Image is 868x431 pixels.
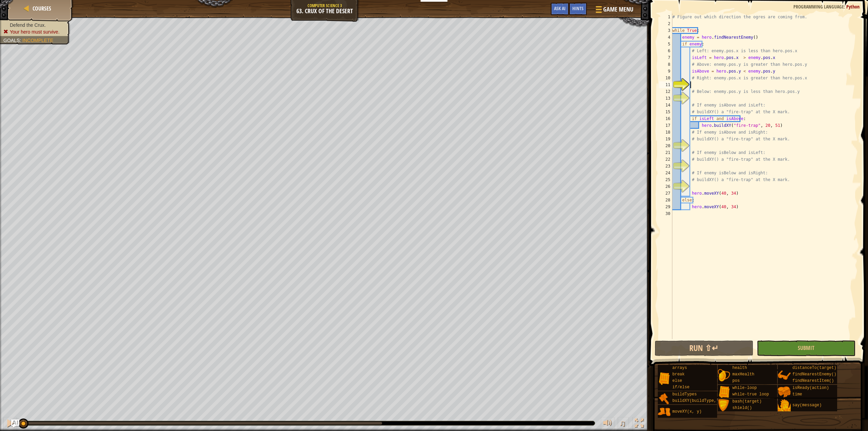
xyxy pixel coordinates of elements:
[658,406,671,418] img: portrait.png
[659,61,672,68] div: 8
[659,129,672,136] div: 18
[732,378,740,383] span: pos
[778,399,791,412] img: portrait.png
[601,417,614,431] button: Adjust volume
[846,3,860,10] span: Python
[590,3,637,19] button: Game Menu
[672,378,682,383] span: else
[572,5,584,12] span: Hints
[659,41,672,47] div: 5
[659,27,672,34] div: 3
[659,122,672,129] div: 17
[718,386,731,398] img: portrait.png
[658,372,671,385] img: portrait.png
[718,399,731,412] img: portrait.png
[3,417,17,431] button: Ctrl + P: Pause
[10,22,46,28] span: Defend the Crux.
[778,369,791,382] img: portrait.png
[672,409,702,414] span: moveXY(x, y)
[659,176,672,183] div: 25
[655,340,753,356] button: Run ⇧↵
[659,95,672,102] div: 13
[3,22,65,28] li: Defend the Crux.
[659,210,672,217] div: 30
[659,81,672,88] div: 11
[554,5,566,12] span: Ask AI
[672,372,685,377] span: break
[618,417,629,431] button: ♫
[792,366,836,370] span: distanceTo(target)
[792,378,834,383] span: findNearestItem()
[732,406,752,410] span: shield()
[659,136,672,142] div: 19
[732,366,747,370] span: health
[792,386,829,390] span: isReady(action)
[603,5,633,14] span: Game Menu
[659,75,672,81] div: 10
[798,344,814,352] span: Submit
[551,3,569,15] button: Ask AI
[672,392,697,397] span: buildTypes
[658,392,671,405] img: portrait.png
[672,366,687,370] span: arrays
[659,88,672,95] div: 12
[659,183,672,190] div: 26
[732,386,757,390] span: while-loop
[659,34,672,41] div: 4
[20,38,22,43] span: :
[672,398,731,403] span: buildXY(buildType, x, y)
[659,54,672,61] div: 7
[31,5,51,12] a: Courses
[632,417,646,431] button: Toggle fullscreen
[3,38,20,43] span: Goals
[659,149,672,156] div: 21
[619,418,626,428] span: ♫
[22,38,53,43] span: Incomplete
[778,386,791,398] img: portrait.png
[11,419,19,428] button: Ask AI
[732,372,754,377] span: maxHealth
[792,372,836,377] span: findNearestEnemy()
[793,3,844,10] span: Programming language
[672,385,689,390] span: if/else
[792,392,802,397] span: time
[10,29,60,35] span: Your hero must survive.
[659,109,672,115] div: 15
[3,28,65,35] li: Your hero must survive.
[659,14,672,20] div: 1
[659,197,672,203] div: 28
[659,163,672,170] div: 23
[757,340,855,356] button: Submit
[792,403,822,408] span: say(message)
[732,392,769,397] span: while-true loop
[659,190,672,197] div: 27
[844,3,846,10] span: :
[659,20,672,27] div: 2
[659,47,672,54] div: 6
[659,170,672,176] div: 24
[659,156,672,163] div: 22
[718,369,731,382] img: portrait.png
[33,5,51,12] span: Courses
[659,203,672,210] div: 29
[659,102,672,109] div: 14
[732,399,762,404] span: bash(target)
[659,142,672,149] div: 20
[659,115,672,122] div: 16
[659,68,672,75] div: 9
